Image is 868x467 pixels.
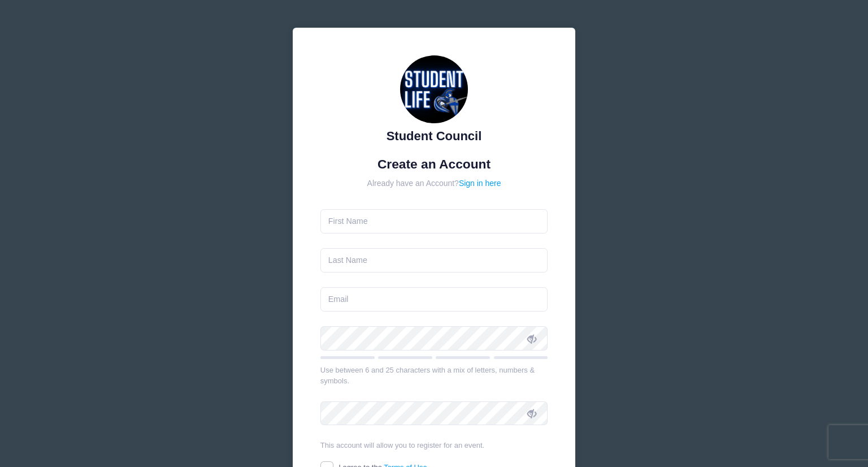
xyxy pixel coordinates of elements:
[459,179,501,188] a: Sign in here
[320,178,548,189] div: Already have an Account?
[400,55,468,123] img: Student Council
[320,248,548,273] input: Last Name
[320,365,548,387] div: Use between 6 and 25 characters with a mix of letters, numbers & symbols.
[320,127,548,145] div: Student Council
[320,157,548,172] h1: Create an Account
[320,209,548,233] input: First Name
[320,287,548,312] input: Email
[320,440,548,451] div: This account will allow you to register for an event.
